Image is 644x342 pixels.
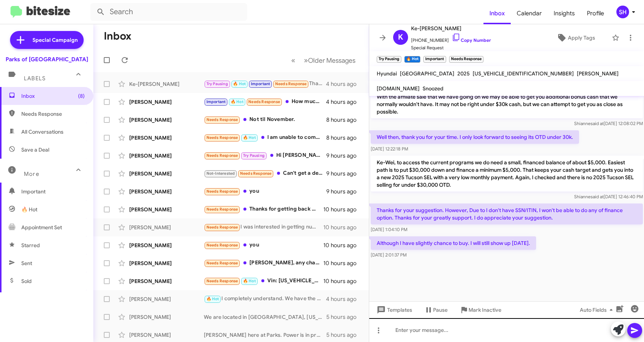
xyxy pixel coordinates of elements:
[231,99,243,104] span: 🔥 Hot
[411,44,491,52] span: Special Request
[411,24,491,33] span: Ke-[PERSON_NAME]
[449,56,483,63] small: Needs Response
[206,171,235,176] span: Not-Interested
[129,188,204,195] div: [PERSON_NAME]
[129,242,204,249] div: [PERSON_NAME]
[204,133,326,142] div: I am unable to come in. I am caring for my wife she had major surgery.
[204,313,326,321] div: We are located in [GEOGRAPHIC_DATA], [US_STATE].
[206,117,238,122] span: Needs Response
[24,171,39,177] span: More
[21,242,40,249] span: Starred
[304,56,308,65] span: »
[243,279,256,283] span: 🔥 Hot
[21,110,85,118] span: Needs Response
[129,98,204,106] div: [PERSON_NAME]
[204,169,326,178] div: Can't get a deal made
[326,80,363,88] div: 4 hours ago
[469,303,501,317] span: Mark Inactive
[371,156,643,192] p: Ke-Wei, to access the current programs we do need a small, financed balance of about $5,000. Easi...
[21,92,85,100] span: Inbox
[204,115,326,124] div: Not til November.
[323,259,363,267] div: 10 hours ago
[326,188,363,195] div: 9 hours ago
[581,3,610,24] a: Profile
[129,331,204,339] div: [PERSON_NAME]
[248,99,280,104] span: Needs Response
[483,3,511,24] a: Inbox
[326,152,363,159] div: 9 hours ago
[375,303,412,317] span: Templates
[371,90,643,118] p: With the affiliate sale that we have going on we may be able to get you additional bonus cash tha...
[548,3,581,24] a: Insights
[233,81,246,86] span: 🔥 Hot
[411,33,491,44] span: [PHONE_NUMBER]
[275,81,307,86] span: Needs Response
[574,194,643,199] span: Shianne [DATE] 12:46:40 PM
[326,313,363,321] div: 5 hours ago
[377,70,397,77] span: Hyundai
[206,296,219,301] span: 🔥 Hot
[371,146,408,152] span: [DATE] 12:22:18 PM
[206,99,226,104] span: Important
[129,206,204,213] div: [PERSON_NAME]
[129,224,204,231] div: [PERSON_NAME]
[204,97,326,106] div: How much would it be out the door
[21,188,85,195] span: Important
[206,189,238,194] span: Needs Response
[204,80,326,88] div: Thanks for your suggestion. However, Due to I don't have SSN/ITIN, I won't be able to do any of f...
[590,121,603,126] span: said at
[204,223,323,231] div: I was interested in getting numbers on stock number FH21792
[206,207,238,212] span: Needs Response
[398,31,403,43] span: K
[291,56,295,65] span: «
[404,56,420,63] small: 🔥 Hot
[129,295,204,303] div: [PERSON_NAME]
[251,81,270,86] span: Important
[129,134,204,142] div: [PERSON_NAME]
[323,224,363,231] div: 10 hours ago
[204,241,323,249] div: you
[371,227,407,232] span: [DATE] 1:04:10 PM
[206,261,238,265] span: Needs Response
[511,3,548,24] a: Calendar
[616,6,629,18] div: SH
[243,153,265,158] span: Try Pausing
[574,121,643,126] span: Shianne [DATE] 12:08:02 PM
[24,75,46,82] span: Labels
[204,187,326,196] div: you
[129,152,204,159] div: [PERSON_NAME]
[580,303,616,317] span: Auto Fields
[326,134,363,142] div: 8 hours ago
[90,3,247,21] input: Search
[323,242,363,249] div: 10 hours ago
[204,205,323,214] div: Thanks for getting back with me but we have decided to hold off for a while
[21,128,63,136] span: All Conversations
[129,313,204,321] div: [PERSON_NAME]
[204,151,326,160] div: Hi [PERSON_NAME], unfortunately I will not be able to attend because it looks like will out of to...
[457,70,470,77] span: 2025
[21,277,32,285] span: Sold
[452,37,491,43] a: Copy Number
[21,146,49,153] span: Save a Deal
[204,259,323,267] div: [PERSON_NAME], any chance this is [PERSON_NAME] the WWE wrestler?
[371,236,536,250] p: Although I have slightly chance to buy. I will still show up [DATE].
[326,295,363,303] div: 4 hours ago
[371,203,643,224] p: Thanks for your suggestion. However, Due to I don't have SSN/ITIN, I won't be able to do any of f...
[610,6,636,18] button: SH
[240,171,272,176] span: Needs Response
[206,153,238,158] span: Needs Response
[423,85,444,92] span: Snoozed
[326,331,363,339] div: 5 hours ago
[423,56,446,63] small: Important
[129,80,204,88] div: Ke-[PERSON_NAME]
[129,116,204,124] div: [PERSON_NAME]
[590,194,603,199] span: said at
[454,303,507,317] button: Mark Inactive
[323,206,363,213] div: 10 hours ago
[104,30,131,42] h1: Inbox
[21,224,62,231] span: Appointment Set
[574,303,622,317] button: Auto Fields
